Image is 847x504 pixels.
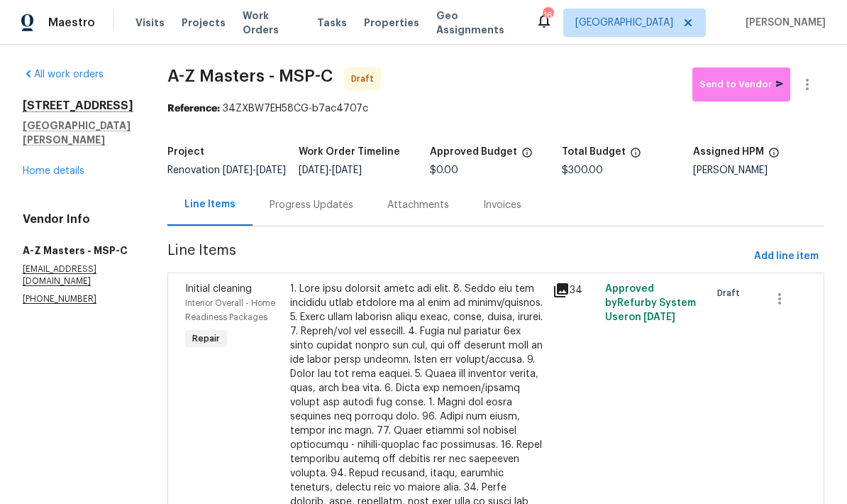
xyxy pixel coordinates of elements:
[223,165,253,175] span: [DATE]
[699,77,783,93] span: Send to Vendor
[562,147,626,157] h5: Total Budget
[48,16,95,30] span: Maestro
[692,67,790,102] button: Send to Vendor
[748,243,824,270] button: Add line item
[430,147,517,157] h5: Approved Budget
[23,70,104,80] a: All work orders
[553,282,597,299] div: 34
[717,286,746,300] span: Draft
[693,165,824,175] div: [PERSON_NAME]
[364,16,419,30] span: Properties
[187,332,226,346] span: Repair
[768,147,780,165] span: The hpm assigned to this work order.
[562,165,603,175] span: $300.00
[436,9,519,37] span: Geo Assignments
[740,16,826,30] span: [PERSON_NAME]
[23,212,133,226] h4: Vendor Info
[643,312,675,322] span: [DATE]
[167,104,220,114] b: Reference:
[387,198,449,212] div: Attachments
[167,147,204,157] h5: Project
[754,248,819,265] span: Add line item
[351,72,380,86] span: Draft
[543,9,553,23] div: 16
[243,9,300,37] span: Work Orders
[317,18,347,28] span: Tasks
[605,284,696,322] span: Approved by Refurby System User on
[23,166,84,176] a: Home details
[167,243,748,270] span: Line Items
[630,147,641,165] span: The total cost of line items that have been proposed by Opendoor. This sum includes line items th...
[184,197,236,212] div: Line Items
[483,198,521,212] div: Invoices
[299,165,362,175] span: -
[693,147,764,157] h5: Assigned HPM
[521,147,533,165] span: The total cost of line items that have been approved by both Opendoor and the Trade Partner. This...
[185,284,252,294] span: Initial cleaning
[135,16,165,30] span: Visits
[167,165,286,175] span: Renovation
[332,165,362,175] span: [DATE]
[299,165,328,175] span: [DATE]
[256,165,286,175] span: [DATE]
[182,16,226,30] span: Projects
[23,243,133,258] h5: A-Z Masters - MSP-C
[167,67,333,84] span: A-Z Masters - MSP-C
[270,198,353,212] div: Progress Updates
[299,147,400,157] h5: Work Order Timeline
[167,102,824,116] div: 34ZXBW7EH58CG-b7ac4707c
[575,16,673,30] span: [GEOGRAPHIC_DATA]
[223,165,286,175] span: -
[185,299,275,322] span: Interior Overall - Home Readiness Packages
[430,165,458,175] span: $0.00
